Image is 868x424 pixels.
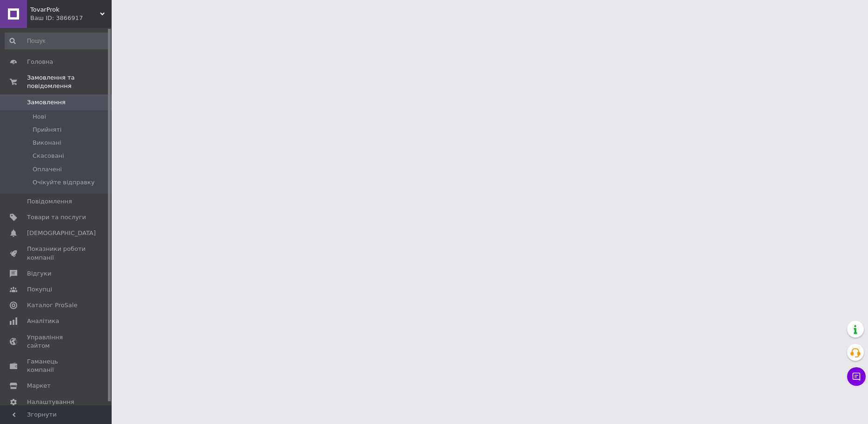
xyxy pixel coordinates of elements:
span: Повідомлення [27,197,72,206]
span: Покупці [27,285,52,294]
span: Замовлення та повідомлення [27,74,112,90]
span: TovarProk [30,6,100,14]
button: Чат з покупцем [847,367,866,386]
span: Гаманець компанії [27,357,86,374]
span: Управління сайтом [27,333,86,350]
input: Пошук [5,33,110,49]
span: Замовлення [27,98,66,107]
span: Товари та послуги [27,213,86,222]
span: Головна [27,58,53,66]
span: Аналітика [27,317,59,325]
span: Каталог ProSale [27,301,77,310]
span: Виконані [33,139,61,147]
span: Нові [33,113,46,121]
span: Відгуки [27,269,51,278]
div: Ваш ID: 3866917 [30,14,112,22]
span: Скасовані [33,152,64,160]
span: Прийняті [33,126,61,134]
span: Показники роботи компанії [27,245,86,262]
span: Оплачені [33,165,62,174]
span: [DEMOGRAPHIC_DATA] [27,229,96,237]
span: Маркет [27,382,51,390]
span: Очікуйте відправку [33,178,94,187]
span: Налаштування [27,398,74,406]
